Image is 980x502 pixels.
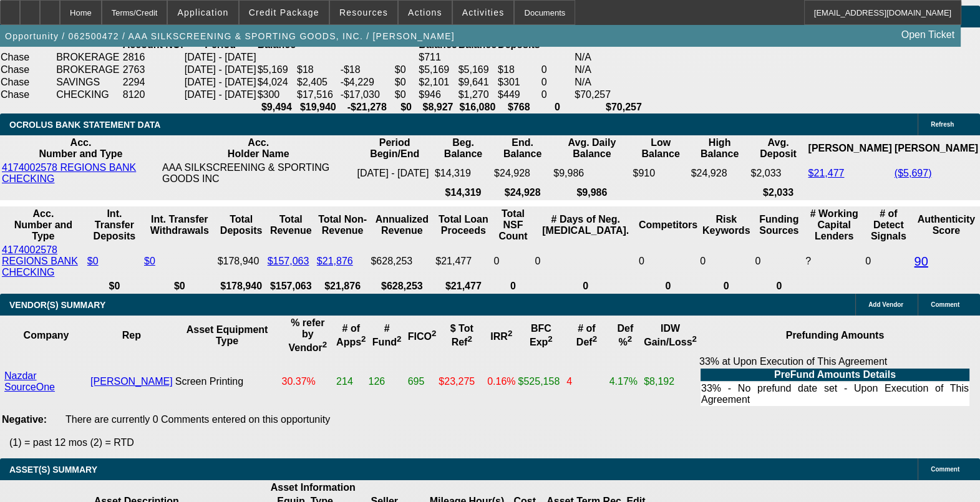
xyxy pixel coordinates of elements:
th: $2,033 [750,186,806,199]
b: Prefunding Amounts [786,330,885,340]
td: [DATE] - [DATE] [184,51,257,64]
span: Add Vendor [868,301,903,308]
td: 33% - No prefund date set - Upon Execution of This Agreement [701,382,969,406]
th: 0 [699,280,753,292]
td: $4,024 [257,76,296,89]
th: Total Non-Revenue [316,208,369,243]
th: # Days of Neg. [MEDICAL_DATA]. [534,208,636,243]
th: 0 [754,280,803,292]
td: 695 [407,355,437,408]
td: $21,477 [435,244,492,279]
td: $5,169 [458,64,497,76]
td: [DATE] - [DATE] [184,89,257,101]
td: -$18 [340,64,394,76]
td: Screen Printing [175,355,280,408]
td: 0 [541,64,575,76]
th: Acc. Number and Type [1,137,160,160]
span: Opportunity / 062500472 / AAA SILKSCREENING & SPORTING GOODS, INC. / [PERSON_NAME] [5,31,455,41]
button: Application [168,1,238,24]
td: $8,192 [643,355,697,408]
b: Asset Equipment Type [187,324,268,346]
b: IRR [490,331,512,342]
th: -$21,278 [340,101,394,113]
b: PreFund Amounts Details [774,369,896,380]
span: Comment [931,466,959,473]
td: $17,516 [296,89,340,101]
th: Avg. Daily Balance [553,137,631,160]
a: Open Ticket [896,24,959,46]
td: N/A [574,64,673,76]
th: # Working Capital Lenders [805,208,863,243]
b: Company [24,330,69,340]
p: (1) = past 12 mos (2) = RTD [9,437,980,448]
td: 126 [367,355,405,408]
a: 4174002578 REGIONS BANK CHECKING [2,162,136,184]
th: $0 [394,101,418,113]
td: $5,169 [257,64,296,76]
td: 0 [699,244,753,279]
sup: 2 [432,329,436,338]
td: $0 [394,64,418,76]
td: 8120 [122,89,184,101]
td: N/A [574,76,673,89]
a: $21,477 [808,168,844,178]
b: # of Apps [336,323,366,347]
td: [DATE] - [DATE] [184,64,257,76]
sup: 2 [467,334,472,344]
sup: 2 [548,334,552,344]
b: Negative: [2,414,47,425]
span: Resources [339,7,388,17]
td: 30.37% [281,355,334,408]
td: $0 [394,76,418,89]
a: $157,063 [268,256,309,266]
td: $178,940 [217,244,266,279]
a: 4174002578 REGIONS BANK CHECKING [2,244,78,278]
th: Total Deposits [217,208,266,243]
sup: 2 [628,334,632,344]
th: 0 [638,280,698,292]
td: 4.17% [609,355,643,408]
th: Total Revenue [267,208,315,243]
sup: 2 [508,329,512,338]
td: $18 [497,64,541,76]
td: $0 [394,89,418,101]
span: VENDOR(S) SUMMARY [9,300,105,310]
th: $21,477 [435,280,492,292]
b: # Fund [372,323,402,347]
span: Application [177,7,228,17]
td: $23,275 [438,355,485,408]
th: Avg. Deposit [750,137,806,160]
span: Refresh [931,121,954,128]
th: 0 [493,280,533,292]
th: Acc. Holder Name [162,137,355,160]
td: 2294 [122,76,184,89]
td: $24,928 [493,162,551,185]
a: ($5,697) [895,168,932,178]
th: Funding Sources [754,208,803,243]
a: $0 [144,256,155,266]
th: Total Loan Proceeds [435,208,492,243]
th: $9,986 [553,186,631,199]
td: 0 [541,89,575,101]
td: -$4,229 [340,76,394,89]
span: OCROLUS BANK STATEMENT DATA [9,120,160,130]
th: $768 [497,101,541,113]
th: $0 [87,280,142,292]
td: 0.16% [487,355,516,408]
sup: 2 [692,334,696,344]
div: $70,257 [575,89,672,100]
th: Annualized Revenue [370,208,434,243]
th: $157,063 [267,280,315,292]
td: AAA SILKSCREENING & SPORTING GOODS INC [162,162,355,185]
th: [PERSON_NAME] [807,137,892,160]
th: $178,940 [217,280,266,292]
th: $19,940 [296,101,340,113]
th: $24,928 [493,186,551,199]
b: Rep [122,330,141,340]
td: $449 [497,89,541,101]
sup: 2 [593,334,597,344]
sup: 2 [361,334,366,344]
button: Activities [453,1,514,24]
td: 214 [336,355,366,408]
td: 0 [534,244,636,279]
